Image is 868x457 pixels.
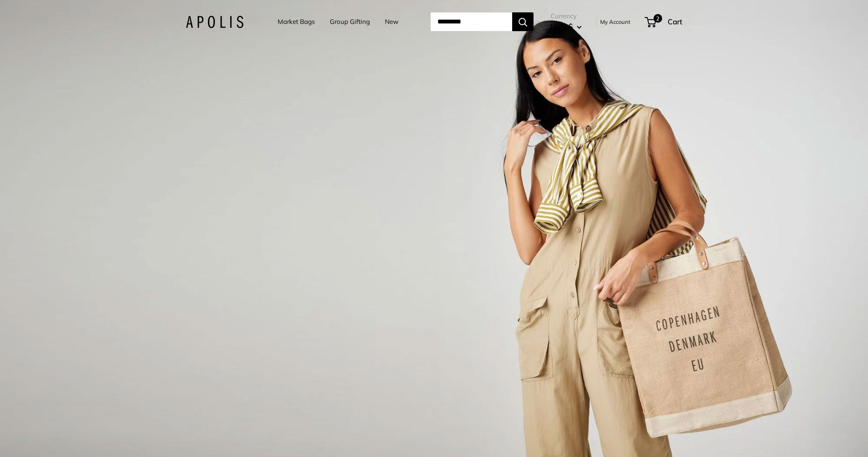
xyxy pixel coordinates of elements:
[551,20,582,33] button: USD $
[385,16,399,28] a: New
[186,16,243,28] img: Apolis
[551,22,573,31] span: USD $
[600,17,630,27] a: My Account
[551,10,582,22] span: Currency
[330,16,370,28] a: Group Gifting
[654,14,662,23] span: 2
[431,12,512,31] input: Search...
[512,12,534,31] button: Search
[668,17,682,26] span: Cart
[278,16,315,28] a: Market Bags
[645,15,682,29] a: 2 Cart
